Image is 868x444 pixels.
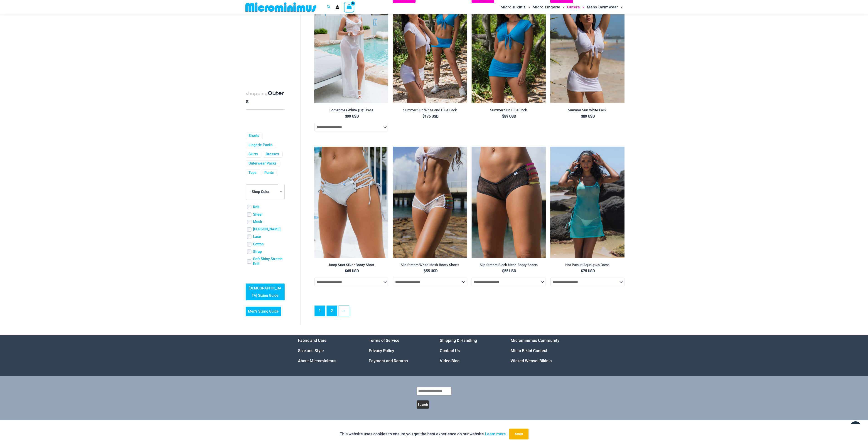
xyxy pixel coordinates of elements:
span: Micro Bikinis [501,1,526,13]
span: Outers [567,1,580,13]
a: Search icon link [327,4,331,10]
h2: Slip Stream White Mesh Booty Shorts [393,263,467,267]
a: Learn more [485,432,506,436]
h3: Outers [246,89,285,105]
span: $ [581,269,583,273]
span: - Shop Color [246,185,284,199]
bdi: 65 USD [345,269,359,273]
h2: Jump Start Silver Booty Short [314,263,389,267]
span: $ [345,269,347,273]
a: Size and Style [298,348,324,353]
a: Terms of Service [369,338,399,343]
a: Lace [253,234,261,239]
span: Menu Toggle [526,1,530,13]
a: Slip Stream Black Multi 5024 Shorts 0Slip Stream Black Multi 5024 Shorts 05Slip Stream Black Mult... [472,147,546,258]
nav: Site Navigation [499,1,625,14]
a: Page 2 [327,306,337,316]
a: Micro Bikini Contest [511,348,547,353]
img: Slip Stream White Multi 5024 Shorts 08 [393,147,467,258]
a: Slip Stream White Mesh Booty Shorts [393,263,467,269]
a: Tops [248,170,256,175]
bdi: 99 USD [345,114,359,118]
aside: Footer Widget 2 [369,335,428,366]
img: Hot Pursuit Aqua 5140 Dress 01 [550,147,625,258]
span: shopping [246,91,268,96]
nav: Menu [369,335,428,366]
a: Mens SwimwearMenu ToggleMenu Toggle [586,1,624,13]
a: Privacy Policy [369,348,394,353]
img: MM SHOP LOGO FLAT [243,2,318,12]
a: Slip Stream White Multi 5024 Shorts 08Slip Stream White Multi 5024 Shorts 10Slip Stream White Mul... [393,147,467,258]
a: Hot Pursuit Aqua 5140 Dress 01Hot Pursuit Aqua 5140 Dress 06Hot Pursuit Aqua 5140 Dress 06 [550,147,625,258]
span: $ [581,114,583,118]
a: Summer Sun White Pack [550,108,625,114]
span: Page 1 [315,306,325,316]
a: → [339,306,349,316]
a: Account icon link [335,5,339,9]
h2: Sometimes White 587 Dress [314,108,389,112]
bdi: 55 USD [502,269,516,273]
h2: Summer Sun White Pack [550,108,625,112]
a: Jump Start Silver Booty Short [314,263,389,269]
a: Cotton [253,242,264,247]
span: Menu Toggle [580,1,585,13]
a: Fabric and Care [298,338,327,343]
aside: Footer Widget 4 [511,335,570,366]
button: Accept [509,429,529,439]
bdi: 75 USD [581,269,595,273]
span: $ [502,269,504,273]
span: $ [423,114,425,118]
span: Menu Toggle [618,1,623,13]
nav: Menu [511,335,570,366]
a: Shipping & Handling [440,338,477,343]
span: - Shop Color [250,190,270,194]
a: Mesh [253,220,262,224]
a: Jump Start Silver 5594 Shorts 01Jump Start Silver 5594 Shorts 02Jump Start Silver 5594 Shorts 02 [314,147,389,258]
nav: Product Pagination [314,306,625,319]
button: Submit [417,400,429,409]
a: Outerwear Packs [248,161,276,166]
nav: Menu [298,335,358,366]
img: Jump Start Silver 5594 Shorts 01 [314,147,389,258]
a: Hot Pursuit Aqua 5140 Dress [550,263,625,269]
a: Micro BikinisMenu ToggleMenu Toggle [499,1,531,13]
span: Micro Lingerie [533,1,560,13]
a: OutersMenu ToggleMenu Toggle [566,1,586,13]
span: $ [424,269,426,273]
a: Micro LingerieMenu ToggleMenu Toggle [531,1,566,13]
p: This website uses cookies to ensure you get the best experience on our website. [340,431,506,437]
a: Soft Shiny Stretch Knit [253,257,285,266]
a: Video Blog [440,358,460,363]
a: Sometimes White 587 Dress [314,108,389,114]
bdi: 55 USD [424,269,438,273]
a: Men’s Sizing Guide [246,307,281,316]
a: Lingerie Packs [248,143,273,148]
bdi: 89 USD [502,114,516,118]
a: Summer Sun White and Blue Pack [393,108,467,114]
nav: Menu [440,335,499,366]
a: About Microminimus [298,358,336,363]
a: Shorts [248,133,259,138]
a: Contact Us [440,348,460,353]
h2: Hot Pursuit Aqua 5140 Dress [550,263,625,267]
a: Dresses [266,152,279,157]
h2: Summer Sun White and Blue Pack [393,108,467,112]
a: Strap [253,249,262,254]
a: View Shopping Cart, empty [344,2,354,12]
aside: Footer Widget 3 [440,335,499,366]
span: - Shop Color [246,184,285,199]
img: Slip Stream Black Multi 5024 Shorts 0 [472,147,546,258]
bdi: 89 USD [581,114,595,118]
bdi: 175 USD [423,114,438,118]
a: Summer Sun Blue Pack [472,108,546,114]
h2: Summer Sun Blue Pack [472,108,546,112]
a: [DEMOGRAPHIC_DATA] Sizing Guide [246,284,285,301]
span: $ [502,114,504,118]
span: Menu Toggle [560,1,565,13]
a: Knit [253,205,259,210]
a: Microminimus Community [511,338,559,343]
a: Payment and Returns [369,358,408,363]
a: Slip Stream Black Mesh Booty Shorts [472,263,546,269]
a: [PERSON_NAME] [253,227,280,232]
span: Mens Swimwear [587,1,618,13]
